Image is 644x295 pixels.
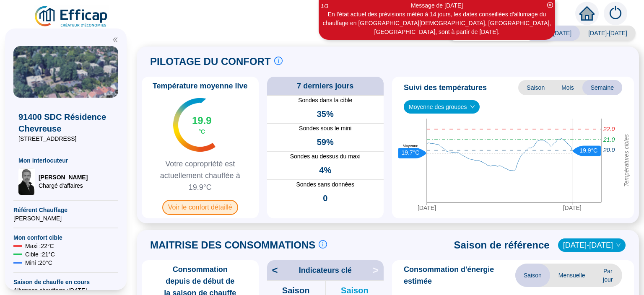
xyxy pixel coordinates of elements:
[13,214,118,223] span: [PERSON_NAME]
[402,149,420,156] text: 19.7°C
[25,259,52,267] span: Mini : 20 °C
[25,242,54,250] span: Maxi : 22 °C
[34,5,109,28] img: efficap energie logo
[547,2,553,8] span: close-circle
[550,264,594,287] span: Mensuelle
[563,239,621,251] span: 2022-2023
[267,180,384,189] span: Sondes sans données
[150,238,315,252] span: MAITRISE DES CONSOMMATIONS
[267,124,384,133] span: Sondes sous le mini
[317,136,334,148] span: 59%
[150,55,271,68] span: PILOTAGE DU CONFORT
[18,168,35,195] img: Chargé d'affaires
[323,192,327,204] span: 0
[603,147,615,153] tspan: 20.0
[518,80,553,95] span: Saison
[267,152,384,161] span: Sondes au dessus du maxi
[404,264,515,287] span: Consommation d'énergie estimée
[319,240,327,248] span: info-circle
[162,200,238,215] span: Voir le confort détaillé
[39,173,88,181] span: [PERSON_NAME]
[18,156,113,165] span: Mon interlocuteur
[13,286,118,295] span: Allumage chauffage : [DATE]
[267,264,278,277] span: <
[579,6,595,21] span: home
[18,135,113,143] span: [STREET_ADDRESS]
[582,80,622,95] span: Semaine
[267,96,384,105] span: Sondes dans la cible
[321,3,328,9] i: 1 / 3
[623,134,630,187] tspan: Températures cibles
[594,264,622,287] span: Par jour
[13,233,118,242] span: Mon confort cible
[13,278,118,286] span: Saison de chauffe en cours
[317,108,334,120] span: 35%
[409,101,475,113] span: Moyenne des groupes
[297,80,353,92] span: 7 derniers jours
[13,206,118,214] span: Référent Chauffage
[454,238,550,252] span: Saison de référence
[603,136,615,143] tspan: 21.0
[39,181,88,190] span: Chargé d'affaires
[320,10,554,36] div: En l'état actuel des prévisions météo à 14 jours, les dates conseillées d'allumage du chauffage e...
[299,264,352,276] span: Indicateurs clé
[553,80,582,95] span: Mois
[515,264,550,287] span: Saison
[418,204,436,211] tspan: [DATE]
[112,37,118,43] span: double-left
[319,164,331,176] span: 4%
[373,264,384,277] span: >
[580,26,636,41] span: [DATE]-[DATE]
[579,147,597,154] text: 19.9°C
[198,127,205,136] span: °C
[25,250,55,259] span: Cible : 21 °C
[616,243,621,248] span: down
[404,82,487,93] span: Suivi des températures
[18,111,113,135] span: 91400 SDC Résidence Chevreuse
[145,158,255,193] span: Votre copropriété est actuellement chauffée à 19.9°C
[274,57,283,65] span: info-circle
[603,126,615,132] tspan: 22.0
[320,1,554,10] div: Message de [DATE]
[402,143,418,147] text: Moyenne
[563,204,582,211] tspan: [DATE]
[604,2,627,25] img: alerts
[173,98,216,152] img: indicateur températures
[148,80,253,92] span: Température moyenne live
[470,104,475,109] span: down
[192,114,212,127] span: 19.9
